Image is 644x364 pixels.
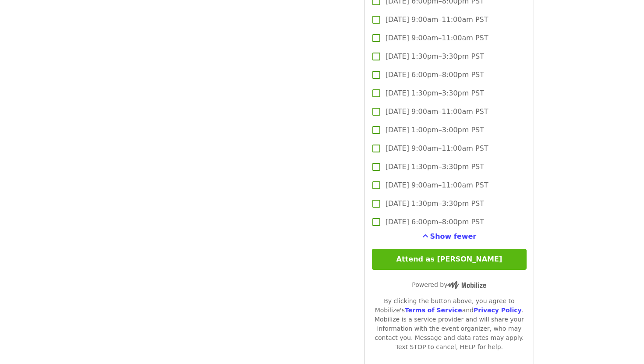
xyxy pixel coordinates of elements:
span: [DATE] 1:30pm–3:30pm PST [386,162,484,172]
span: [DATE] 9:00am–11:00am PST [386,106,488,117]
span: [DATE] 6:00pm–8:00pm PST [386,217,484,227]
div: By clicking the button above, you agree to Mobilize's and . Mobilize is a service provider and wi... [372,297,527,352]
span: [DATE] 9:00am–11:00am PST [386,33,488,43]
span: Powered by [412,281,486,288]
span: Show fewer [430,232,477,240]
button: See more timeslots [422,231,477,242]
button: Attend as [PERSON_NAME] [372,249,527,270]
a: Terms of Service [405,307,462,314]
span: [DATE] 9:00am–11:00am PST [386,143,488,154]
span: [DATE] 9:00am–11:00am PST [386,180,488,191]
span: [DATE] 1:30pm–3:30pm PST [386,198,484,209]
a: Privacy Policy [474,307,522,314]
img: Powered by Mobilize [447,281,486,289]
span: [DATE] 1:30pm–3:30pm PST [386,88,484,99]
span: [DATE] 1:00pm–3:00pm PST [386,125,484,135]
span: [DATE] 1:30pm–3:30pm PST [386,51,484,62]
span: [DATE] 6:00pm–8:00pm PST [386,70,484,80]
span: [DATE] 9:00am–11:00am PST [386,14,488,25]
